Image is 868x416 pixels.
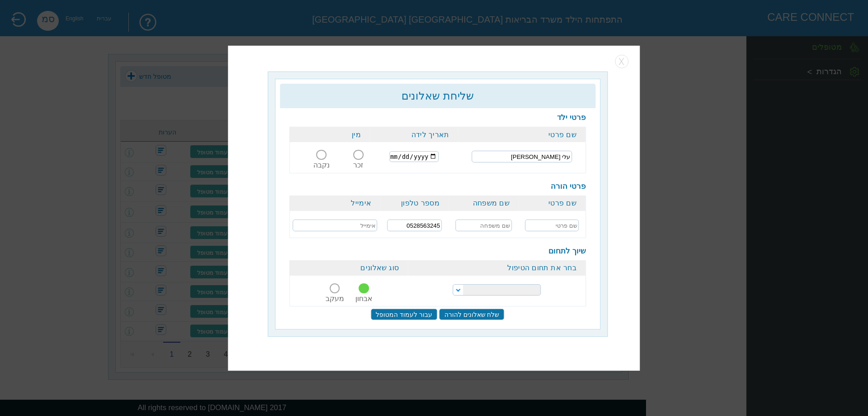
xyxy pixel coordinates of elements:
b: פרטי ילד [557,113,586,122]
input: שלח שאלונים להורה [439,309,505,320]
input: שם פרטי [472,151,572,163]
label: מעקב [325,295,344,302]
input: אימייל [293,220,377,231]
input: מספר טלפון [387,220,442,231]
th: סוג שאלונים [290,260,408,276]
th: מין [290,127,370,142]
label: זכר [353,161,363,169]
th: תאריך לידה [370,127,458,142]
h2: שליחת שאלונים [284,90,591,102]
label: אבחון [355,295,373,302]
b: פרטי הורה [551,182,586,191]
label: נקבה [313,161,330,169]
input: שם פרטי [525,220,579,231]
input: עבור לעמוד המטופל [371,309,437,320]
th: שם פרטי [519,196,586,211]
th: אימייל [290,196,381,211]
th: שם פרטי [458,127,586,142]
th: שם משפחה [448,196,519,211]
input: שם משפחה [455,220,512,231]
b: שיוך לתחום [548,247,586,255]
th: מספר טלפון [381,196,449,211]
th: בחר את תחום הטיפול [408,260,586,276]
input: תאריך לידה [389,151,439,162]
